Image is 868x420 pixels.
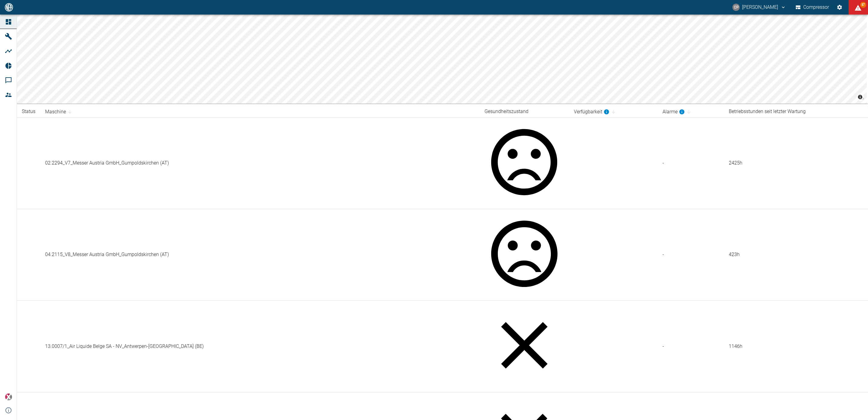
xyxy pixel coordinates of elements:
[860,2,866,8] span: 87
[663,160,664,166] span: -
[40,117,480,209] td: 02.2294_V7_Messer Austria GmbH_Gumpoldskirchen (AT)
[663,252,664,257] span: -
[729,343,863,350] div: 1146 h
[17,106,40,117] th: Status
[4,3,14,11] img: logo
[485,214,564,295] div: 0 %
[5,393,12,401] img: Xplore Logo
[45,108,74,115] span: Maschine
[485,122,564,204] div: 0 %
[485,305,564,387] div: No data
[729,160,863,167] div: 2425 h
[40,301,480,392] td: 13.0007/1_Air Liquide Belge SA - NV_Antwerpen-[GEOGRAPHIC_DATA] (BE)
[724,106,868,117] th: Betriebsstunden seit letzter Wartung
[663,343,664,349] span: -
[794,2,830,13] button: Compressor
[480,106,569,117] th: Gesundheitszustand
[574,108,610,115] div: berechnet für die letzten 7 Tage
[732,2,787,13] button: christoph.palm@neuman-esser.com
[663,108,685,115] div: berechnet für die letzten 7 Tage
[732,4,740,11] div: CP
[834,2,845,13] button: Einstellungen
[729,251,863,258] div: 423 h
[40,209,480,301] td: 04.2115_V8_Messer Austria GmbH_Gumpoldskirchen (AT)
